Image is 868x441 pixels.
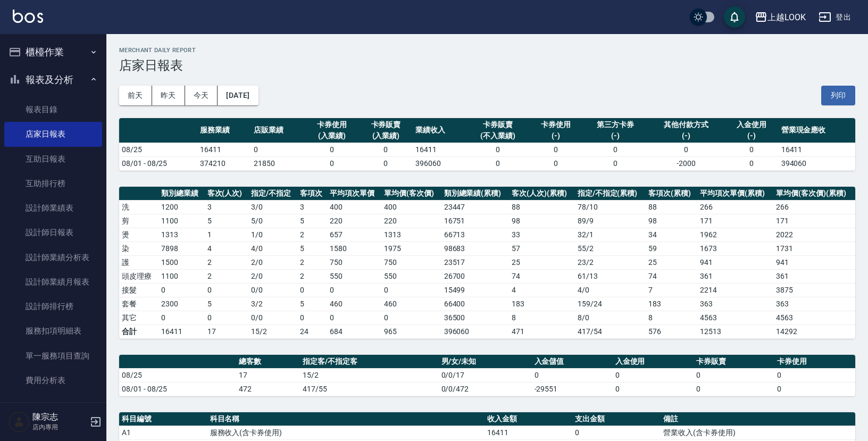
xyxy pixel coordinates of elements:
td: 1 [205,228,248,242]
td: 2 / 0 [248,255,297,269]
td: 0 / 0 [248,311,297,324]
td: -2000 [648,156,724,170]
td: 5 [205,297,248,311]
td: 57 [509,242,574,255]
th: 卡券販賣 [694,355,774,369]
td: 0 [774,382,855,396]
td: 88 [646,200,697,214]
th: 客次(人次)(累積) [509,187,574,201]
td: 66400 [441,297,510,311]
td: 21850 [251,156,305,170]
td: 4 [509,283,574,297]
td: 32 / 1 [575,228,646,242]
th: 入金儲值 [532,355,613,369]
td: 0 [466,156,529,170]
td: 363 [697,297,773,311]
th: 收入金額 [485,412,573,426]
th: 指定客/不指定客 [300,355,438,369]
div: 其他付款方式 [650,119,722,130]
td: 374210 [197,156,251,170]
td: 2 [205,269,248,283]
td: 460 [327,297,381,311]
th: 服務業績 [197,118,251,143]
td: 23 / 2 [575,255,646,269]
td: 0/0/17 [439,368,532,382]
td: 23447 [441,200,510,214]
td: 服務收入(含卡券使用) [207,426,485,439]
td: 0/0/472 [439,382,532,396]
td: 0 [327,311,381,324]
td: 220 [327,214,381,228]
div: (入業績) [307,130,356,142]
td: 08/01 - 08/25 [119,382,236,396]
div: 卡券販賣 [469,119,526,130]
td: 1313 [158,228,205,242]
td: 08/01 - 08/25 [119,156,197,170]
td: 550 [327,269,381,283]
div: (-) [727,130,775,142]
td: 396060 [413,156,466,170]
td: 183 [646,297,697,311]
button: 昨天 [152,86,185,105]
td: 1731 [773,242,855,255]
td: 染 [119,242,158,255]
a: 設計師業績分析表 [4,245,102,270]
td: 0 [327,283,381,297]
div: 上越LOOK [767,11,806,24]
td: 220 [381,214,441,228]
th: 卡券使用 [774,355,855,369]
td: 0 [529,143,582,156]
td: 16411 [158,324,205,338]
td: 0 [613,368,694,382]
th: 店販業績 [251,118,305,143]
td: 5 / 0 [248,214,297,228]
td: 66713 [441,228,510,242]
td: 8 [509,311,574,324]
td: 0 [774,368,855,382]
td: 7898 [158,242,205,255]
button: [DATE] [218,86,258,105]
a: 設計師業績表 [4,196,102,220]
td: 15499 [441,283,510,297]
td: 55 / 2 [575,242,646,255]
th: 科目名稱 [207,412,485,426]
td: 550 [381,269,441,283]
td: 2 [205,255,248,269]
a: 店家日報表 [4,122,102,146]
td: 4563 [697,311,773,324]
td: 3 [297,200,327,214]
td: 98 [509,214,574,228]
a: 單一服務項目查詢 [4,344,102,368]
td: 1100 [158,269,205,283]
td: 5 [205,214,248,228]
td: 74 [509,269,574,283]
td: 4 / 0 [575,283,646,297]
td: 0 [613,382,694,396]
td: 24 [297,324,327,338]
button: 前天 [119,86,152,105]
td: 護 [119,255,158,269]
td: 15/2 [300,368,438,382]
td: 7 [646,283,697,297]
td: 417/54 [575,324,646,338]
td: 16411 [485,426,573,439]
a: 互助日報表 [4,147,102,171]
th: 類別總業績 [158,187,205,201]
th: 類別總業績(累積) [441,187,510,201]
td: 2214 [697,283,773,297]
td: 營業收入(含卡券使用) [661,426,855,439]
th: 平均項次單價(累積) [697,187,773,201]
div: (不入業績) [469,130,526,142]
div: (-) [531,130,580,142]
td: 16411 [413,143,466,156]
td: 78 / 10 [575,200,646,214]
td: 25 [509,255,574,269]
td: 1673 [697,242,773,255]
td: 684 [327,324,381,338]
a: 設計師業績月報表 [4,270,102,294]
td: 其它 [119,311,158,324]
td: 171 [697,214,773,228]
td: 0 [381,311,441,324]
td: 3 [205,200,248,214]
td: 0 [694,368,774,382]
